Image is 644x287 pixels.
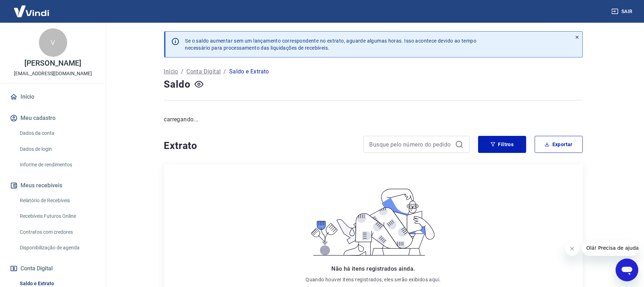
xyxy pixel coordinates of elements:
[17,126,97,140] a: Dados da conta
[8,178,97,193] button: Meus recebíveis
[181,67,184,76] p: /
[582,240,638,256] iframe: Mensagem da empresa
[17,225,97,239] a: Contratos com credores
[17,193,97,208] a: Relatório de Recebíveis
[8,89,97,105] a: Início
[39,28,67,57] div: V
[306,276,441,283] p: Quando houver itens registrados, eles serão exibidos aqui.
[17,142,97,156] a: Dados de login
[164,139,355,153] h4: Extrato
[8,261,97,276] button: Conta Digital
[186,67,221,76] a: Conta Digital
[535,136,583,153] button: Exportar
[610,5,636,18] button: Sair
[224,67,226,76] p: /
[164,115,583,124] p: carregando...
[164,67,178,76] a: Início
[8,110,97,126] button: Meu cadastro
[164,77,191,92] h4: Saldo
[17,209,97,223] a: Recebíveis Futuros Online
[17,158,97,172] a: Informe de rendimentos
[185,37,477,51] p: Se o saldo aumentar sem um lançamento correspondente no extrato, aguarde algumas horas. Isso acon...
[17,241,97,255] a: Disponibilização de agenda
[565,242,579,256] iframe: Fechar mensagem
[478,136,526,153] button: Filtros
[14,70,92,77] p: [EMAIL_ADDRESS][DOMAIN_NAME]
[8,0,54,22] img: Vindi
[229,67,269,76] p: Saldo e Extrato
[4,5,59,11] span: Olá! Precisa de ajuda?
[370,139,452,150] input: Busque pelo número do pedido
[616,259,638,281] iframe: Botão para abrir a janela de mensagens
[24,60,81,67] p: [PERSON_NAME]
[331,265,415,272] span: Não há itens registrados ainda.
